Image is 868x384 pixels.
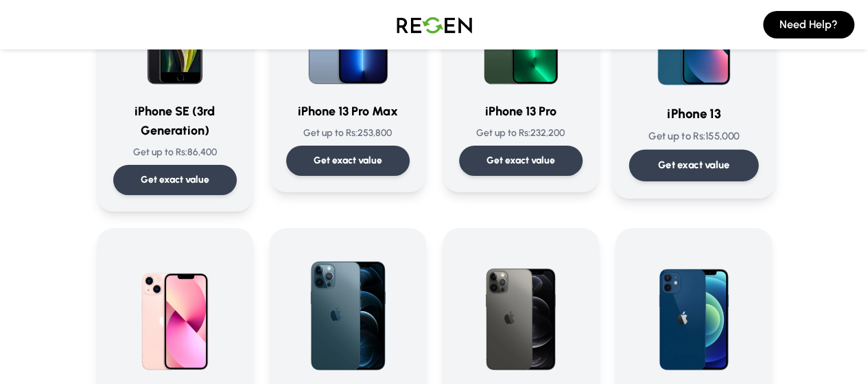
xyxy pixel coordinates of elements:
p: Get up to Rs: 155,000 [629,129,758,144]
img: Logo [386,5,482,44]
p: Get up to Rs: 253,800 [286,126,410,140]
h3: iPhone 13 Pro [459,102,583,121]
h3: iPhone SE (3rd Generation) [113,102,237,140]
img: iPhone 12 Pro [459,245,583,376]
p: Get exact value [657,158,729,172]
h3: iPhone 13 Pro Max [286,102,410,121]
p: Get up to Rs: 86,400 [113,146,237,159]
p: Get exact value [486,154,555,168]
p: Get up to Rs: 232,200 [459,126,583,140]
img: iPhone 13 Mini [113,245,237,376]
button: Need Help? [763,11,854,38]
h3: iPhone 13 [629,104,758,124]
img: iPhone 12 [632,245,755,376]
img: iPhone 12 Pro Max [286,245,410,376]
p: Get exact value [314,154,382,168]
p: Get exact value [141,173,209,187]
